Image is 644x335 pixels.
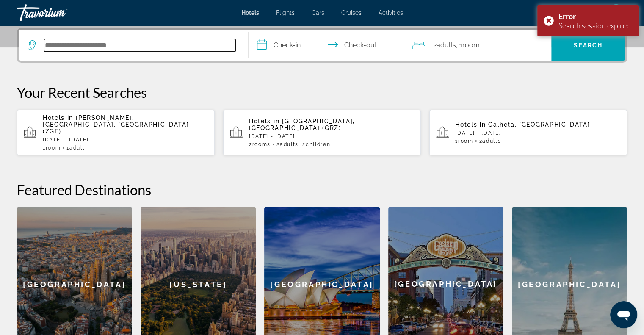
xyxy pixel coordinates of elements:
span: Adults [482,138,501,144]
span: [GEOGRAPHIC_DATA], [GEOGRAPHIC_DATA] (GRZ) [249,118,355,131]
span: 2 [276,141,299,147]
span: , 2 [299,141,331,147]
span: Adults [436,41,456,49]
span: 1 [455,138,473,144]
span: 1 [43,145,61,151]
h2: Featured Destinations [17,181,627,198]
span: Room [462,41,479,49]
span: 2 [249,141,271,147]
span: [PERSON_NAME], [GEOGRAPHIC_DATA], [GEOGRAPHIC_DATA] (ZGE) [43,114,189,135]
button: User Menu [605,4,627,22]
div: Search widget [19,30,625,61]
span: , 1 [456,39,479,51]
a: Activities [379,9,403,16]
button: Hotels in [PERSON_NAME], [GEOGRAPHIC_DATA], [GEOGRAPHIC_DATA] (ZGE)[DATE] - [DATE]1Room1Adult [17,109,215,156]
a: Hotels [241,9,259,16]
span: Calheta, [GEOGRAPHIC_DATA] [488,121,590,128]
a: Flights [276,9,295,16]
button: Hotels in [GEOGRAPHIC_DATA], [GEOGRAPHIC_DATA] (GRZ)[DATE] - [DATE]2rooms2Adults, 2Children [223,109,421,156]
button: Hotels in Calheta, [GEOGRAPHIC_DATA][DATE] - [DATE]1Room2Adults [429,109,627,156]
span: Room [458,138,473,144]
span: Hotels in [43,114,73,121]
p: [DATE] - [DATE] [455,130,620,136]
span: Hotels in [249,118,279,125]
span: 2 [479,138,501,144]
span: Hotels in [455,121,486,128]
p: Your Recent Searches [17,84,627,101]
span: 2 [433,39,456,51]
span: Room [46,145,61,151]
span: rooms [252,141,271,147]
p: [DATE] - [DATE] [249,133,414,139]
p: [DATE] - [DATE] [43,137,208,143]
a: Cruises [341,9,362,16]
input: Search hotel destination [44,39,235,52]
span: 1 [66,145,85,151]
span: Search [574,42,603,49]
a: Travorium [17,2,102,24]
span: Adult [69,145,85,151]
div: Search session expired. [558,21,633,30]
a: Cars [312,9,324,16]
span: Children [306,141,330,147]
button: Search [551,30,625,61]
div: Error [558,11,633,21]
iframe: Кнопка запуска окна обмена сообщениями [610,301,637,328]
button: Select check in and out date [249,30,404,61]
span: Adults [280,141,299,147]
button: Travelers: 2 adults, 0 children [404,30,551,61]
